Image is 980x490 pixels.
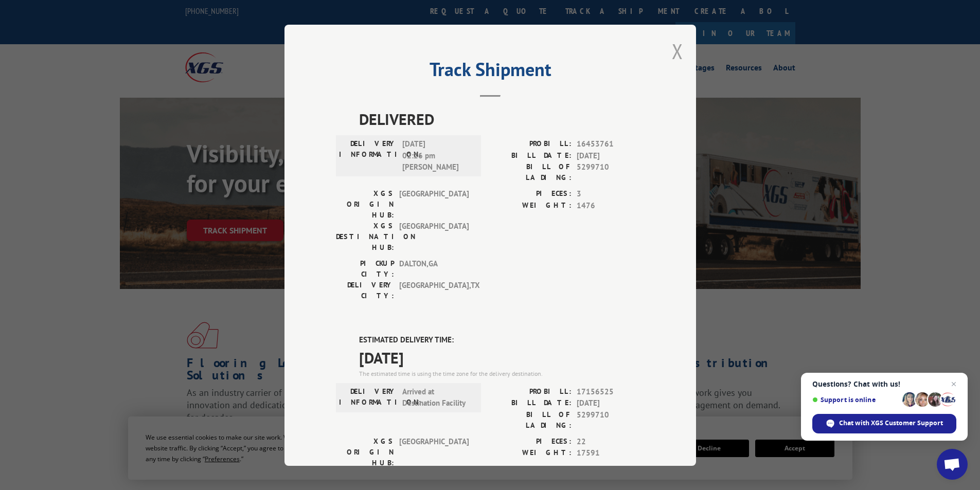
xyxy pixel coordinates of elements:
label: XGS ORIGIN HUB: [336,188,394,221]
div: Open chat [937,449,968,480]
span: [GEOGRAPHIC_DATA] [399,221,469,253]
span: 5299710 [577,161,645,183]
span: [DATE] [359,346,645,369]
span: Support is online [812,396,899,404]
label: PROBILL: [490,138,572,150]
label: XGS DESTINATION HUB: [336,221,394,253]
label: PIECES: [490,188,572,200]
span: [GEOGRAPHIC_DATA] [399,188,469,221]
span: 17156525 [577,386,645,397]
span: [DATE] 02:26 pm [PERSON_NAME] [402,138,472,173]
span: 3 [577,188,645,200]
span: [DATE] [577,150,645,161]
label: PICKUP CITY: [336,258,394,280]
span: 16453761 [577,138,645,150]
label: BILL DATE: [490,397,572,409]
label: DELIVERY INFORMATION: [339,138,397,173]
span: DALTON , GA [399,258,469,280]
span: [GEOGRAPHIC_DATA] , TX [399,280,469,301]
label: BILL DATE: [490,150,572,161]
span: Close chat [948,378,960,390]
span: Questions? Chat with us! [812,380,956,388]
span: 1476 [577,199,645,211]
span: 17591 [577,447,645,459]
span: 22 [577,435,645,447]
label: PIECES: [490,435,572,447]
span: [GEOGRAPHIC_DATA] [399,435,469,468]
label: XGS ORIGIN HUB: [336,435,394,468]
label: WEIGHT: [490,447,572,459]
span: Arrived at Destination Facility [402,386,472,409]
label: DELIVERY CITY: [336,280,394,301]
label: BILL OF LADING: [490,409,572,430]
label: ESTIMATED DELIVERY TIME: [359,334,645,346]
span: Chat with XGS Customer Support [839,419,943,428]
span: 5299710 [577,409,645,430]
div: Chat with XGS Customer Support [812,414,956,433]
span: DELIVERED [359,107,645,131]
label: WEIGHT: [490,199,572,211]
label: BILL OF LADING: [490,161,572,183]
label: DELIVERY INFORMATION: [339,386,397,409]
button: Close modal [672,38,683,65]
span: [DATE] [577,397,645,409]
label: PROBILL: [490,386,572,397]
div: The estimated time is using the time zone for the delivery destination. [359,369,645,378]
h2: Track Shipment [336,62,645,82]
